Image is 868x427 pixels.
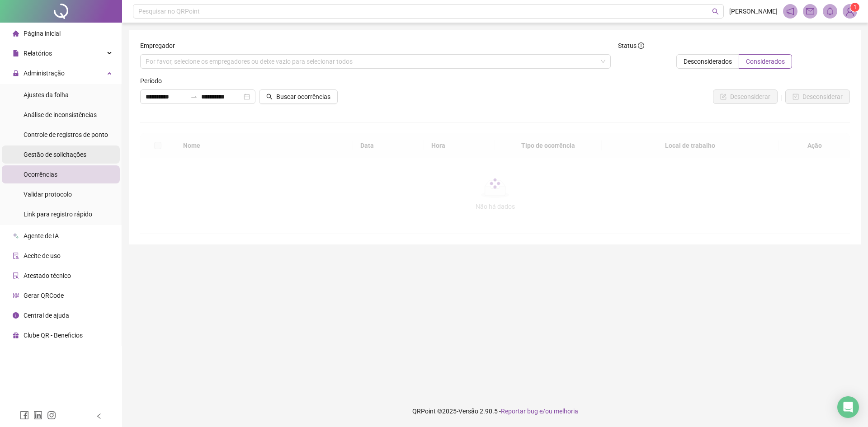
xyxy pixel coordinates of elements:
span: Gerar QRCode [24,292,64,299]
label: Empregador [140,41,181,51]
span: Gestão de solicitações [24,151,86,158]
span: notification [786,7,794,15]
span: Considerados [746,58,785,65]
span: info-circle [638,42,644,49]
span: file [13,50,19,56]
span: info-circle [13,312,19,319]
span: bell [826,7,834,15]
span: left [96,413,102,419]
span: Agente de IA [24,232,59,239]
span: Desconsiderados [684,58,732,65]
span: search [266,94,273,100]
span: gift [13,332,19,338]
span: Validar protocolo [24,191,72,198]
footer: QRPoint © 2025 - 2.90.5 - [122,395,868,427]
span: Versão [458,408,478,415]
span: audit [13,253,19,259]
span: Central de ajuda [24,312,69,319]
span: Link para registro rápido [24,211,92,218]
span: lock [13,70,19,76]
span: [PERSON_NAME] [729,6,778,16]
span: solution [13,272,19,279]
img: 82407 [843,5,857,18]
span: swap-right [190,93,198,100]
span: search [712,8,719,15]
span: Status [618,41,644,51]
span: Aceite de uso [24,252,61,259]
span: Atestado técnico [24,272,71,279]
button: Desconsiderar [785,89,850,104]
span: Clube QR - Beneficios [24,332,83,339]
span: Administração [24,70,65,77]
span: facebook [20,411,29,420]
span: Ajustes da folha [24,91,69,99]
span: Reportar bug e/ou melhoria [501,408,578,415]
button: Buscar ocorrências [259,89,338,104]
span: qrcode [13,292,19,299]
span: instagram [47,411,56,420]
span: Análise de inconsistências [24,111,97,118]
span: 1 [854,4,857,10]
sup: Atualize o seu contato no menu Meus Dados [850,3,859,12]
span: Controle de registros de ponto [24,131,108,138]
button: Desconsiderar [713,89,778,104]
span: home [13,30,19,37]
span: Ocorrências [24,171,57,178]
span: Buscar ocorrências [276,92,330,102]
span: Relatórios [24,50,52,57]
span: to [190,93,198,100]
span: linkedin [33,411,42,420]
span: mail [806,7,814,15]
div: Open Intercom Messenger [837,396,859,418]
span: Página inicial [24,30,61,37]
label: Período [140,76,168,86]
